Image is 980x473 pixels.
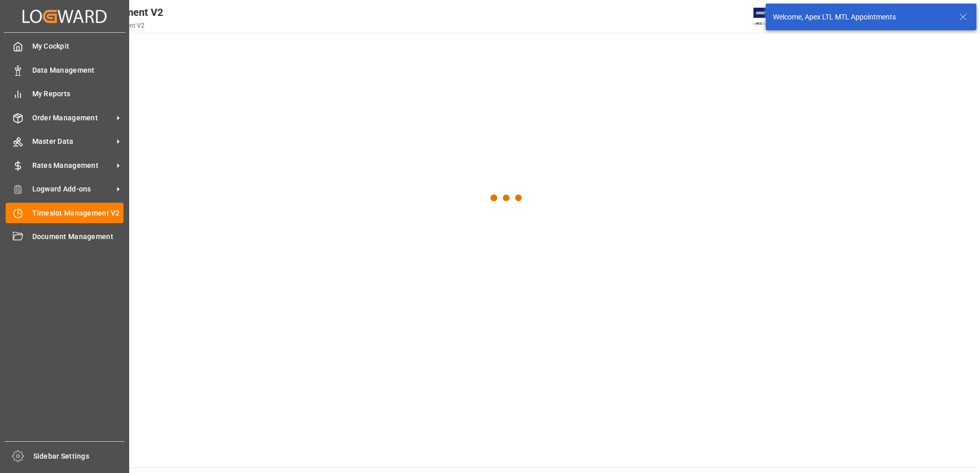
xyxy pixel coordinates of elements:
[773,12,949,23] div: Welcome, Apex LTL MTL Appointments
[33,451,125,462] span: Sidebar Settings
[32,136,113,147] span: Master Data
[6,60,124,80] a: Data Management
[6,36,124,56] a: My Cockpit
[6,203,124,223] a: Timeslot Management V2
[32,65,124,76] span: Data Management
[32,231,124,242] span: Document Management
[753,8,789,26] img: Exertis%20JAM%20-%20Email%20Logo.jpg_1722504956.jpg
[32,160,113,171] span: Rates Management
[32,113,113,123] span: Order Management
[32,208,124,219] span: Timeslot Management V2
[32,41,124,52] span: My Cockpit
[32,89,124,99] span: My Reports
[32,184,113,195] span: Logward Add-ons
